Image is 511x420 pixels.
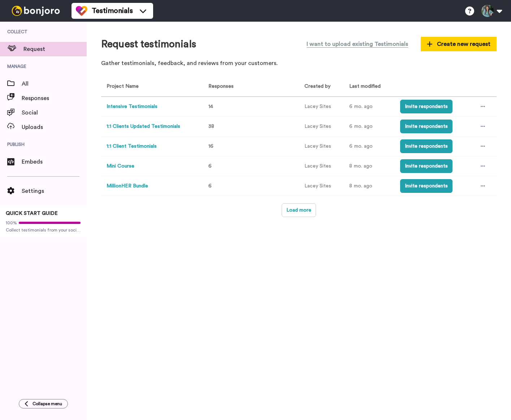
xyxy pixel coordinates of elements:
[208,124,214,129] span: 38
[22,94,87,103] span: Responses
[107,182,148,190] button: MillionHER Bundle
[107,123,180,130] button: 1:1 Clients Updated Testimonials
[208,164,212,169] span: 6
[76,5,87,17] img: tm-color.svg
[22,108,87,117] span: Social
[344,97,394,117] td: 6 mo. ago
[6,227,81,233] span: Collect testimonials from your socials
[344,117,394,137] td: 6 mo. ago
[301,36,413,52] button: I want to upload existing Testimonials
[107,103,157,111] button: Intensive Testimonials
[282,203,316,217] button: Load more
[400,100,452,113] button: Invite respondents
[22,157,87,166] span: Embeds
[400,159,452,173] button: Invite respondents
[22,79,87,88] span: All
[22,123,87,131] span: Uploads
[299,117,344,137] td: Lacey Sites
[92,6,133,16] span: Testimonials
[19,399,68,408] button: Collapse menu
[299,97,344,117] td: Lacey Sites
[107,143,157,150] button: 1:1 Client Testimonials
[299,77,344,97] th: Created by
[307,40,408,48] span: I want to upload existing Testimonials
[344,77,394,97] th: Last modified
[23,45,87,53] span: Request
[208,104,213,109] span: 14
[107,163,134,170] button: Mini Course
[299,137,344,156] td: Lacey Sites
[344,176,394,196] td: 8 mo. ago
[22,187,87,195] span: Settings
[208,183,212,189] span: 6
[344,137,394,156] td: 6 mo. ago
[344,156,394,176] td: 8 mo. ago
[9,6,63,16] img: bj-logo-header-white.svg
[101,77,200,97] th: Project Name
[299,176,344,196] td: Lacey Sites
[101,39,196,50] h1: Request testimonials
[6,211,58,216] span: QUICK START GUIDE
[6,220,17,226] span: 100%
[421,37,497,51] button: Create new request
[208,144,213,149] span: 16
[400,139,452,153] button: Invite respondents
[400,179,452,193] button: Invite respondents
[101,59,497,68] p: Gather testimonials, feedback, and reviews from your customers.
[427,40,490,48] span: Create new request
[33,401,62,407] span: Collapse menu
[205,84,234,89] span: Responses
[400,120,452,133] button: Invite respondents
[299,156,344,176] td: Lacey Sites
